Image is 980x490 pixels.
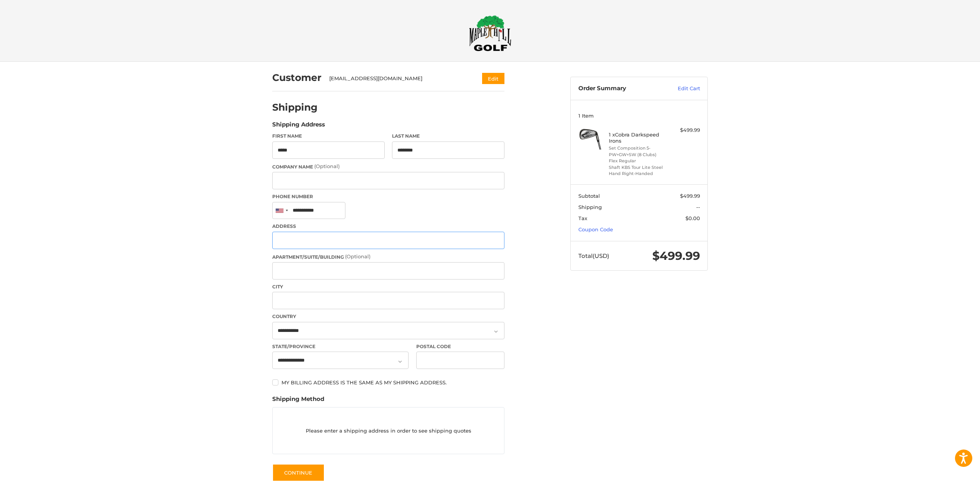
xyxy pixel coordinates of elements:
[578,193,600,199] span: Subtotal
[416,343,505,350] label: Postal Code
[578,226,613,232] a: Coupon Code
[273,423,504,438] p: Please enter a shipping address in order to see shipping quotes
[609,164,668,171] li: Shaft KBS Tour Lite Steel
[272,223,504,230] label: Address
[272,133,385,140] label: First Name
[272,120,325,133] legend: Shipping Address
[609,158,668,164] li: Flex Regular
[652,249,700,263] span: $499.99
[272,193,504,200] label: Phone Number
[272,283,504,290] label: City
[609,170,668,177] li: Hand Right-Handed
[680,193,700,199] span: $499.99
[578,113,700,119] h3: 1 Item
[578,204,602,210] span: Shipping
[609,131,668,144] h4: 1 x Cobra Darkspeed Irons
[609,145,668,158] li: Set Composition 5-PW+GW+SW (8 Clubs)
[670,126,700,134] div: $499.99
[272,395,324,407] legend: Shipping Method
[469,15,511,51] img: Maple Hill Golf
[272,343,409,350] label: State/Province
[661,85,700,93] a: Edit Cart
[272,163,504,170] label: Company Name
[578,252,609,259] span: Total (USD)
[272,253,504,261] label: Apartment/Suite/Building
[272,464,325,482] button: Continue
[345,253,370,259] small: (Optional)
[272,379,504,386] label: My billing address is the same as my shipping address.
[482,73,504,84] button: Edit
[392,133,504,140] label: Last Name
[272,101,318,113] h2: Shipping
[329,75,467,83] div: [EMAIL_ADDRESS][DOMAIN_NAME]
[578,215,587,221] span: Tax
[273,202,290,219] div: United States: +1
[272,72,322,84] h2: Customer
[314,163,340,169] small: (Optional)
[272,313,504,320] label: Country
[578,85,661,93] h3: Order Summary
[696,204,700,210] span: --
[685,215,700,221] span: $0.00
